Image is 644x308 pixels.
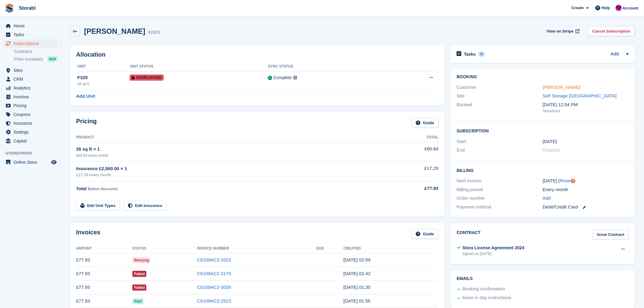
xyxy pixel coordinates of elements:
div: Booked [457,101,543,114]
th: Created [344,244,439,254]
img: Helen Morton [616,5,622,11]
h2: Pricing [76,118,97,128]
td: £60.64 [390,142,438,161]
a: menu [3,128,58,136]
h2: Invoices [76,229,100,239]
a: C8109AC2-3323 [197,257,231,262]
a: menu [3,158,58,166]
th: Invoice Number [197,244,317,254]
h2: Tasks [464,51,476,57]
span: Analytics [13,84,50,92]
th: Sync Status [268,62,387,72]
span: Online Store [13,158,50,166]
div: Move in day instructions [463,294,512,302]
div: Debit/Credit Card [543,204,629,211]
span: Capital [13,137,50,145]
h2: Booking [457,75,629,79]
div: Complete [273,75,292,81]
span: Failed [132,271,147,277]
th: Unit [76,62,130,72]
td: £77.93 [76,281,132,294]
th: Amount [76,244,132,254]
a: Price increases NEW [14,56,58,62]
a: View on Stripe [544,26,581,36]
a: Add [543,195,551,202]
th: Unit Status [130,62,268,72]
a: Add [611,51,619,58]
td: £77.93 [76,253,132,267]
th: Status [132,244,197,254]
h2: Allocation [76,51,439,58]
a: menu [3,119,58,128]
div: Tooltip anchor [571,178,576,184]
span: Tasks [13,30,50,39]
img: stora-icon-8386f47178a22dfd0bd8f6a31ec36ba5ce8667c1dd55bd0f319d3a0aa187defe.svg [5,4,14,13]
a: C8109AC2-3179 [197,271,231,276]
a: menu [3,101,58,110]
span: Overlocked [130,75,164,81]
a: Reset [560,178,572,183]
span: Help [602,5,610,11]
a: Guide [412,229,439,239]
span: Retrying [132,257,151,263]
a: menu [3,66,58,75]
td: £77.93 [76,294,132,308]
span: Before discounts [88,187,118,191]
th: Total [390,133,438,142]
a: Preview store [50,159,58,166]
a: Storabl [16,3,38,13]
a: menu [3,93,58,101]
time: 2025-07-01 00:55:55 UTC [344,298,371,303]
span: Insurance [13,119,50,128]
h2: Contract [457,229,481,240]
span: Sites [13,66,50,75]
div: [DATE] 12:54 PM [543,101,629,108]
span: Invoices [13,93,50,101]
div: Insurance £2,500.00 × 1 [76,165,390,172]
a: menu [3,75,58,83]
div: £77.93 [390,185,438,192]
div: 35 sq ft × 1 [76,146,390,153]
a: Guide [412,118,439,128]
span: Paid [132,298,144,304]
div: Order number [457,195,543,202]
a: Contracts [14,49,58,54]
time: 2025-09-01 01:42:55 UTC [344,271,371,276]
span: Pricing [13,101,50,110]
div: 0 [478,51,485,57]
div: £17.29 every month [76,172,390,178]
div: 82629 [148,29,160,36]
div: Customer [457,84,543,91]
a: Edit Insurance [124,201,167,211]
a: Edit Unit Types [76,201,120,211]
img: icon-info-grey-7440780725fd019a000dd9b08b2336e03edf1995a4989e88bcd33f0948082b44.svg [293,76,297,79]
div: [DATE] ( ) [543,177,629,184]
a: menu [3,22,58,30]
time: 2025-05-01 00:00:00 UTC [543,138,557,145]
td: £77.93 [76,267,132,281]
a: C8109AC2-2913 [197,298,231,303]
div: Payment method [457,204,543,211]
a: Cancel Subscription [588,26,635,36]
div: Signed on [DATE] [463,251,524,257]
span: View on Stripe [547,28,574,34]
time: 2025-08-01 00:35:39 UTC [344,285,371,290]
h2: [PERSON_NAME] [84,27,145,35]
a: menu [3,110,58,119]
h2: Subscription [457,128,629,134]
div: Start [457,138,543,145]
a: menu [3,84,58,92]
a: menu [3,30,58,39]
span: Create [572,5,584,11]
span: Coupons [13,110,50,119]
span: Settings [13,128,50,136]
a: Add Unit [76,93,95,100]
div: Site [457,93,543,100]
span: Price increases [14,56,43,62]
span: Failed [132,285,147,291]
div: Storefront [543,108,629,114]
a: Self Storage [GEOGRAPHIC_DATA] [543,93,617,98]
span: Account [623,5,639,11]
div: Billing period [457,186,543,193]
span: Home [13,22,50,30]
